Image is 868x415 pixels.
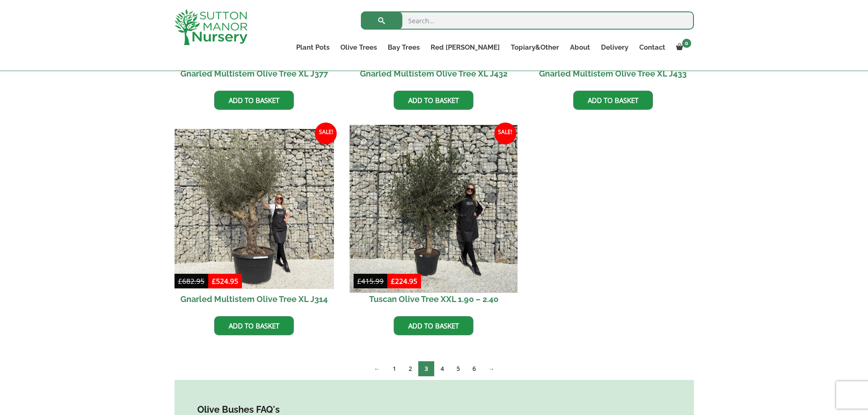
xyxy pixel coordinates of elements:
[565,41,596,54] a: About
[354,289,514,309] h2: Tuscan Olive Tree XXL 1.90 – 2.40
[175,129,334,289] img: Gnarled Multistem Olive Tree XL J314
[391,277,395,286] span: £
[368,361,386,376] a: ←
[418,361,434,376] span: Page 3
[391,277,417,286] bdi: 224.95
[357,277,361,286] span: £
[357,277,384,286] bdi: 415.99
[178,277,205,286] bdi: 682.95
[394,316,473,335] a: Add to basket: “Tuscan Olive Tree XXL 1.90 - 2.40”
[175,9,247,45] img: logo
[671,41,694,54] a: 0
[335,41,382,54] a: Olive Trees
[682,39,691,48] span: 0
[634,41,671,54] a: Contact
[434,361,450,376] a: Page 4
[178,277,182,286] span: £
[494,123,516,144] span: Sale!
[354,129,514,309] a: Sale! Tuscan Olive Tree XXL 1.90 – 2.40
[175,129,334,309] a: Sale! Gnarled Multistem Olive Tree XL J314
[361,11,694,30] input: Search...
[212,277,238,286] bdi: 524.95
[394,91,473,110] a: Add to basket: “Gnarled Multistem Olive Tree XL J432”
[214,91,294,110] a: Add to basket: “Gnarled Multistem Olive Tree XL J377”
[402,361,418,376] a: Page 2
[382,41,425,54] a: Bay Trees
[466,361,482,376] a: Page 6
[573,91,653,110] a: Add to basket: “Gnarled Multistem Olive Tree XL J433”
[291,41,335,54] a: Plant Pots
[175,361,694,380] nav: Product Pagination
[175,289,334,309] h2: Gnarled Multistem Olive Tree XL J314
[533,63,693,84] h2: Gnarled Multistem Olive Tree XL J433
[450,361,466,376] a: Page 5
[505,41,565,54] a: Topiary&Other
[425,41,505,54] a: Red [PERSON_NAME]
[350,125,518,292] img: Tuscan Olive Tree XXL 1.90 - 2.40
[315,123,337,144] span: Sale!
[482,361,501,376] a: →
[212,277,216,286] span: £
[386,361,402,376] a: Page 1
[354,63,514,84] h2: Gnarled Multistem Olive Tree XL J432
[175,63,334,84] h2: Gnarled Multistem Olive Tree XL J377
[214,316,294,335] a: Add to basket: “Gnarled Multistem Olive Tree XL J314”
[596,41,634,54] a: Delivery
